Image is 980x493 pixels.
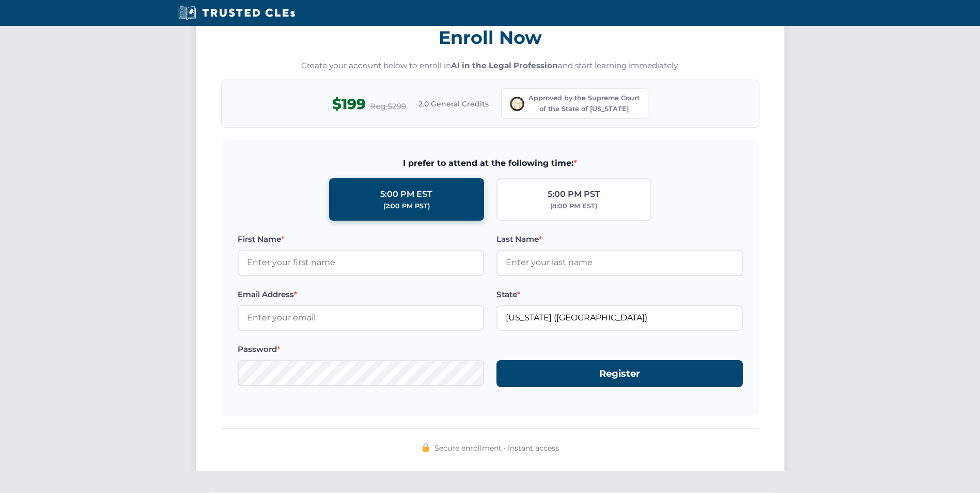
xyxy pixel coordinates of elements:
[221,60,759,72] p: Create your account below to enroll in and start learning immediately.
[496,288,743,301] label: State
[238,288,484,301] label: Email Address
[496,305,743,331] input: Ohio (OH)
[221,21,759,54] h3: Enroll Now
[238,233,484,245] label: First Name
[383,201,430,211] div: (2:00 PM PST)
[496,250,743,275] input: Enter your last name
[332,93,366,116] span: $199
[175,5,299,21] img: Trusted CLEs
[434,442,559,454] span: Secure enrollment • Instant access
[548,188,600,201] div: 5:00 PM PST
[418,98,489,110] span: 2.0 General Credits
[238,343,484,356] label: Password
[238,305,484,331] input: Enter your email
[510,97,524,111] img: Supreme Court of Ohio
[550,201,597,211] div: (8:00 PM EST)
[380,188,432,201] div: 5:00 PM EST
[422,443,430,452] img: 🔒
[496,233,743,245] label: Last Name
[451,60,558,70] strong: AI in the Legal Profession
[238,250,484,275] input: Enter your first name
[238,157,743,170] span: I prefer to attend at the following time:
[496,360,743,388] button: Register
[528,93,640,114] span: Approved by the Supreme Court of the State of [US_STATE]
[370,100,406,113] span: Reg $299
